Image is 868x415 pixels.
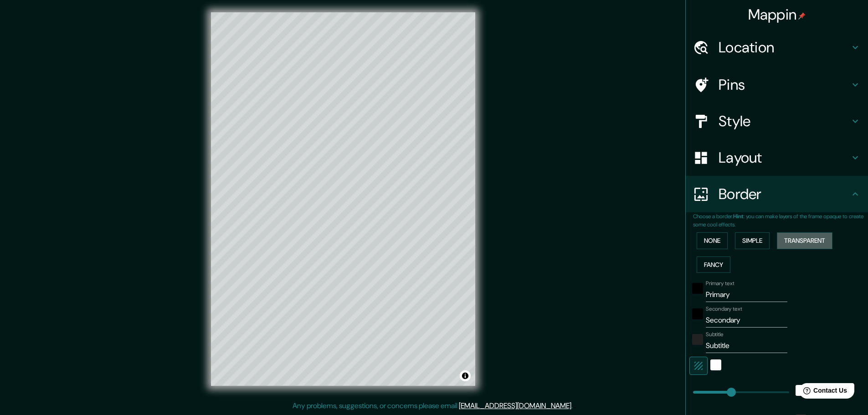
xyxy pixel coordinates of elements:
[697,256,730,273] button: Fancy
[798,12,806,20] img: pin-icon.png
[706,305,742,313] label: Secondary text
[719,149,850,167] h4: Layout
[719,185,850,203] h4: Border
[777,232,832,249] button: Transparent
[573,400,574,411] div: .
[460,370,471,381] button: Toggle attribution
[686,67,868,103] div: Pins
[692,308,703,319] button: black
[719,112,850,130] h4: Style
[748,5,806,24] h4: Mappin
[686,29,868,66] div: Location
[686,103,868,139] div: Style
[710,359,721,370] button: white
[293,400,573,411] p: Any problems, suggestions, or concerns please email .
[574,400,576,411] div: .
[692,334,703,345] button: color-222222
[686,176,868,212] div: Border
[706,280,734,287] label: Primary text
[735,232,770,249] button: Simple
[693,212,868,229] p: Choose a border. : you can make layers of the frame opaque to create some cool effects.
[459,401,571,410] a: [EMAIL_ADDRESS][DOMAIN_NAME]
[787,379,858,405] iframe: Help widget launcher
[719,76,850,94] h4: Pins
[686,139,868,176] div: Layout
[719,38,850,56] h4: Location
[692,283,703,294] button: black
[733,213,744,220] b: Hint
[706,331,724,338] label: Subtitle
[697,232,728,249] button: None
